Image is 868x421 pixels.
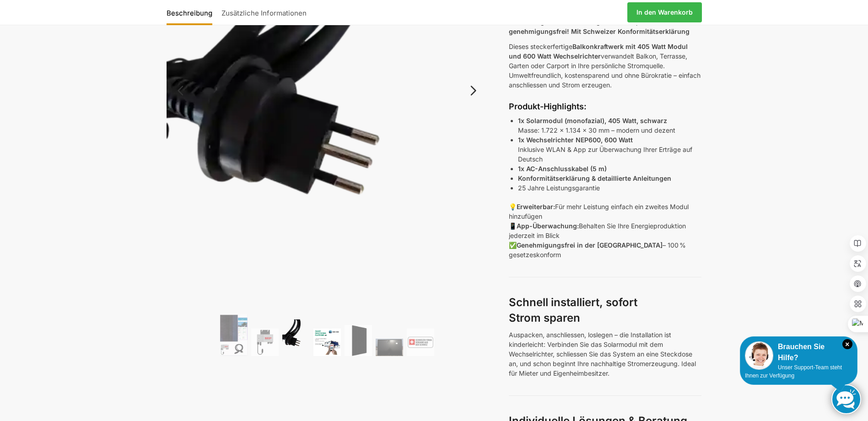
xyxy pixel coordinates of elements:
[842,339,852,349] i: Schließen
[509,42,701,90] p: Dieses steckerfertige verwandelt Balkon, Terrasse, Garten oder Carport in Ihre persönliche Stromq...
[745,341,852,363] div: Brauchen Sie Hilfe?
[518,174,671,182] strong: Konformitätserklärung & detaillierte Anleitungen
[517,203,555,210] strong: Erweiterbar:
[518,135,701,164] p: Inklusive WLAN & App zur Überwachung Ihrer Erträge auf Deutsch
[167,1,217,23] a: Beschreibung
[518,165,607,173] strong: 1x AC-Anschlusskabel (5 m)
[745,341,773,370] img: Customer service
[518,116,701,135] p: Masse: 1.722 x 1.134 x 30 mm – modern und dezent
[509,330,701,378] p: Auspacken, anschliessen, loslegen – die Installation ist kinderleicht: Verbinden Sie das Solarmod...
[509,102,587,111] strong: Produkt-Highlights:
[509,202,701,259] p: 💡 Für mehr Leistung einfach ein zweites Modul hinzufügen 📱 Behalten Sie Ihre Energieproduktion je...
[220,314,248,356] img: Steckerfertig Plug & Play mit 410 Watt
[407,329,434,356] img: Balkonkraftwerk 405/600 Watt erweiterbar – Bild 7
[517,241,663,249] strong: Genehmigungsfrei in der [GEOGRAPHIC_DATA]
[509,43,688,60] strong: Balkonkraftwerk mit 405 Watt Modul und 600 Watt Wechselrichter
[745,364,842,379] span: Unser Support-Team steht Ihnen zur Verfügung
[376,339,403,356] img: Balkonkraftwerk 405/600 Watt erweiterbar – Bild 6
[518,183,701,193] li: 25 Jahre Leistungsgarantie
[345,325,372,356] img: TommaTech Vorderseite
[509,296,637,325] strong: Schnell installiert, sofort Strom sparen
[251,329,279,356] img: Nep 600
[313,329,341,356] img: Balkonkraftwerk 405/600 Watt erweiterbar – Bild 4
[518,136,633,144] strong: 1x Wechselrichter NEP600, 600 Watt
[282,319,310,356] img: Anschlusskabel-3meter_schweizer-stecker
[518,117,667,124] strong: 1x Solarmodul (monofazial), 405 Watt, schwarz
[517,222,579,230] strong: App-Überwachung:
[627,2,702,22] a: In den Warenkorb
[217,1,311,23] a: Zusätzliche Informationen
